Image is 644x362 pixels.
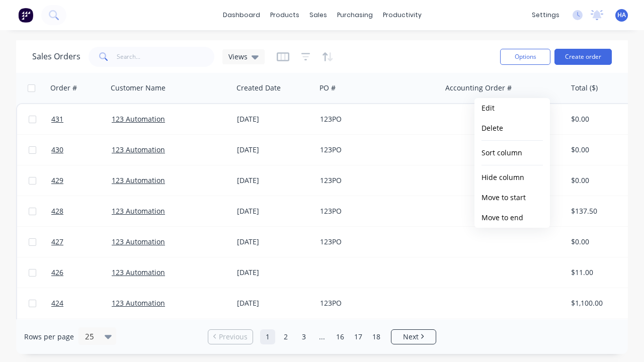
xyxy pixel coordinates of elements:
[403,332,419,342] span: Next
[571,237,630,247] div: $0.00
[474,188,550,208] button: Move to start
[260,329,275,344] a: Page 1 is your current page
[218,8,265,23] a: dashboard
[237,267,312,278] div: [DATE]
[51,267,63,278] span: 426
[333,329,348,344] a: Page 16
[320,237,432,247] div: 123PO
[237,237,312,247] div: [DATE]
[112,206,165,216] a: 123 Automation
[237,114,312,124] div: [DATE]
[237,175,312,186] div: [DATE]
[571,175,630,186] div: $0.00
[112,114,165,124] a: 123 Automation
[50,83,77,93] div: Order #
[112,267,165,277] a: 123 Automation
[237,298,312,308] div: [DATE]
[18,8,33,23] img: Factory
[219,332,248,342] span: Previous
[571,114,630,124] div: $0.00
[112,237,165,246] a: 123 Automation
[51,319,112,349] a: 425
[571,267,630,278] div: $11.00
[571,83,598,93] div: Total ($)
[51,175,63,186] span: 429
[204,329,440,344] ul: Pagination
[554,49,612,65] button: Create order
[474,208,550,228] button: Move to end
[304,8,332,23] div: sales
[228,51,248,62] span: Views
[314,329,330,344] a: Jump forward
[51,145,63,155] span: 430
[112,145,165,154] a: 123 Automation
[571,145,630,155] div: $0.00
[474,98,550,118] button: Edit
[391,332,436,342] a: Next page
[527,8,565,23] div: settings
[237,145,312,155] div: [DATE]
[320,114,432,124] div: 123PO
[320,206,432,216] div: 123PO
[237,206,312,216] div: [DATE]
[332,8,378,23] div: purchasing
[208,332,253,342] a: Previous page
[571,206,630,216] div: $137.50
[51,237,63,247] span: 427
[320,175,432,186] div: 123PO
[500,49,550,65] button: Options
[51,227,112,257] a: 427
[474,118,550,138] button: Delete
[320,145,432,155] div: 123PO
[111,83,166,93] div: Customer Name
[320,298,432,308] div: 123PO
[117,47,215,67] input: Search...
[112,298,165,308] a: 123 Automation
[617,11,626,20] span: HA
[51,257,112,288] a: 426
[112,175,165,185] a: 123 Automation
[51,135,112,165] a: 430
[236,83,281,93] div: Created Date
[51,206,63,216] span: 428
[24,332,74,342] span: Rows per page
[474,143,550,163] button: Sort column
[265,8,304,23] div: products
[51,114,63,124] span: 431
[571,298,630,308] div: $1,100.00
[32,52,80,61] h1: Sales Orders
[278,329,293,344] a: Page 2
[51,298,63,308] span: 424
[445,83,512,93] div: Accounting Order #
[51,196,112,226] a: 428
[378,8,427,23] div: productivity
[296,329,311,344] a: Page 3
[51,104,112,134] a: 431
[369,329,384,344] a: Page 18
[51,165,112,196] a: 429
[351,329,366,344] a: Page 17
[319,83,336,93] div: PO #
[51,288,112,318] a: 424
[474,167,550,188] button: Hide column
